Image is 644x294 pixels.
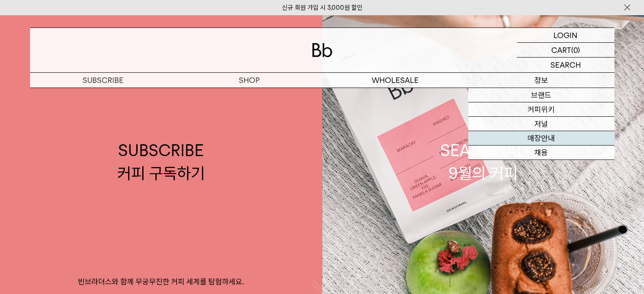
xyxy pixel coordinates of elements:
p: SEARCH [550,58,581,72]
div: SUBSCRIBE 커피 구독하기 [117,139,205,184]
a: 채용 [468,146,614,160]
a: LOGIN [517,28,614,43]
img: 로고 [312,43,332,57]
a: 매장안내 [468,131,614,146]
p: (0) [571,43,580,57]
a: 브랜드 [468,88,614,102]
div: SEASONAL 9월의 커피 [440,139,526,184]
a: 신규 회원 가입 시 3,000원 할인 [282,4,362,11]
p: WHOLESALE [322,73,468,88]
p: CART [551,43,571,57]
a: 커피위키 [468,102,614,117]
a: SUBSCRIBE [30,73,176,88]
p: LOGIN [553,28,578,42]
a: 저널 [468,117,614,131]
a: CART (0) [517,43,614,58]
p: 정보 [468,73,614,88]
a: SHOP [176,73,322,88]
